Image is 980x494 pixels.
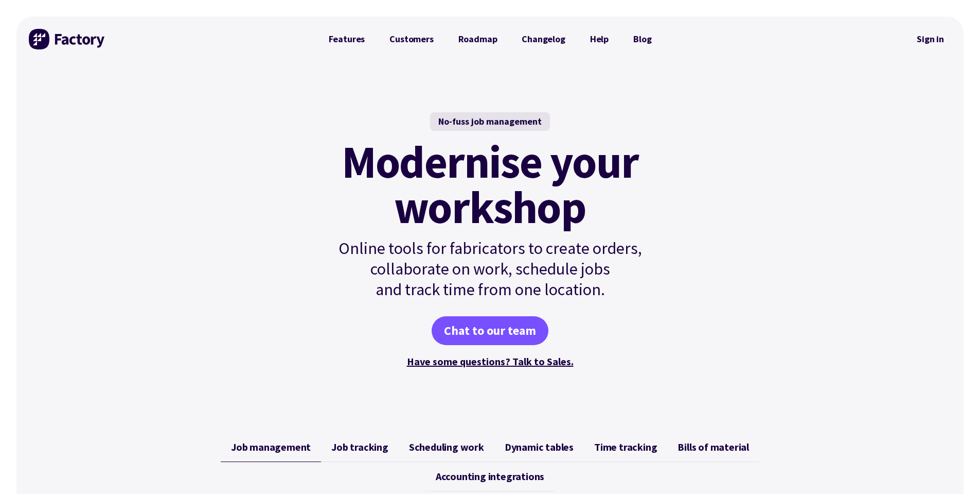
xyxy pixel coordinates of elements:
span: Bills of material [678,441,749,453]
img: Factory [29,29,106,49]
a: Blog [621,29,664,49]
span: Time tracking [594,441,657,453]
a: Changelog [509,29,577,49]
span: Job tracking [331,441,388,453]
span: Dynamic tables [505,441,574,453]
a: Roadmap [446,29,510,49]
nav: Secondary Navigation [910,27,951,51]
span: Job management [231,441,311,453]
a: Have some questions? Talk to Sales. [407,355,574,368]
p: Online tools for fabricators to create orders, collaborate on work, schedule jobs and track time ... [316,238,664,300]
a: Help [578,29,621,49]
span: Accounting integrations [436,470,544,483]
a: Customers [377,29,446,49]
span: Scheduling work [409,441,484,453]
mark: Modernise your workshop [342,139,638,230]
div: No-fuss job management [430,112,550,131]
a: Sign in [910,27,951,51]
a: Chat to our team [432,316,548,345]
a: Features [316,29,378,49]
nav: Primary Navigation [316,29,664,49]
